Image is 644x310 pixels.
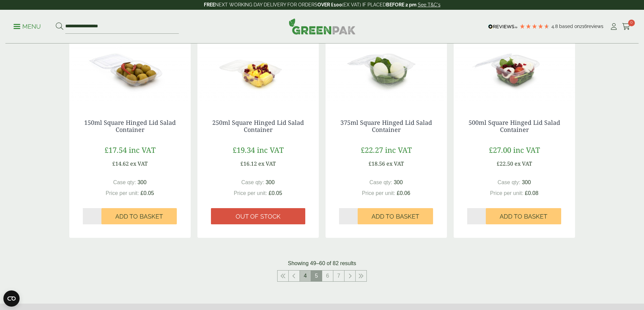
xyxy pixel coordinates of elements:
[486,208,561,224] button: Add to Basket
[3,290,20,307] button: Open CMP widget
[211,208,305,224] a: Out of stock
[69,21,191,106] img: 150ml Square Hinged Salad Container open
[300,271,311,281] a: 4
[488,24,518,29] img: REVIEWS.io
[269,190,282,196] span: £0.05
[138,179,147,185] span: 300
[129,145,156,155] span: inc VAT
[372,213,419,220] span: Add to Basket
[513,145,540,155] span: inc VAT
[469,118,560,134] a: 500ml Square Hinged Lid Salad Container
[240,160,257,167] span: £16.12
[326,21,447,106] img: 375ml Square Hinged Salad Container open
[397,190,410,196] span: £0.06
[322,271,333,281] a: 6
[622,23,630,30] i: Cart
[14,23,41,31] p: Menu
[551,24,559,29] span: 4.8
[289,18,356,34] img: GreenPak Supplies
[454,21,575,106] img: 500ml Square Hinged Salad Container open
[266,179,275,185] span: 300
[628,20,635,26] span: 0
[113,179,136,185] span: Case qty:
[498,179,521,185] span: Case qty:
[104,145,127,155] span: £17.54
[497,160,513,167] span: £22.50
[500,213,547,220] span: Add to Basket
[519,23,550,29] div: 4.79 Stars
[257,145,284,155] span: inc VAT
[522,179,531,185] span: 300
[197,21,319,106] img: 250ml Square Hinged Salad Container closed v2
[610,23,618,30] i: My Account
[234,190,267,196] span: Price per unit:
[115,213,163,220] span: Add to Basket
[233,145,255,155] span: £19.34
[418,2,440,7] a: See T&C's
[394,179,403,185] span: 300
[212,118,304,134] a: 250ml Square Hinged Lid Salad Container
[559,24,580,29] span: Based on
[14,23,41,29] a: Menu
[362,190,395,196] span: Price per unit:
[340,118,432,134] a: 375ml Square Hinged Lid Salad Container
[587,24,603,29] span: reviews
[386,160,404,167] span: ex VAT
[385,145,412,155] span: inc VAT
[515,160,532,167] span: ex VAT
[368,160,385,167] span: £18.56
[580,24,587,29] span: 216
[361,145,383,155] span: £22.27
[130,160,148,167] span: ex VAT
[236,213,281,220] span: Out of stock
[317,2,342,7] strong: OVER £100
[358,208,433,224] button: Add to Basket
[241,179,264,185] span: Case qty:
[204,2,215,7] strong: FREE
[112,160,129,167] span: £14.62
[141,190,154,196] span: £0.05
[288,259,356,267] p: Showing 49–60 of 82 results
[489,145,511,155] span: £27.00
[333,271,344,281] a: 7
[101,208,177,224] button: Add to Basket
[490,190,523,196] span: Price per unit:
[525,190,539,196] span: £0.08
[258,160,276,167] span: ex VAT
[386,2,416,7] strong: BEFORE 2 pm
[369,179,392,185] span: Case qty:
[84,118,176,134] a: 150ml Square Hinged Lid Salad Container
[311,271,322,281] span: 5
[105,190,139,196] span: Price per unit:
[622,22,630,32] a: 0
